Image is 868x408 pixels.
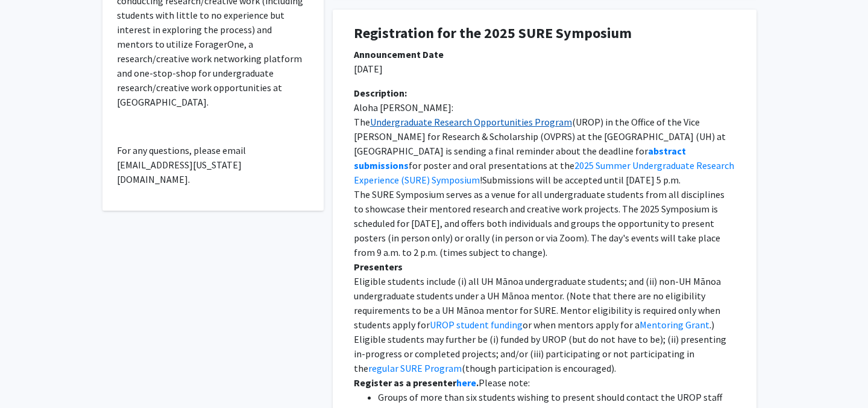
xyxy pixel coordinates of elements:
span: Submissions will be accepted until [DATE] 5 p.m. [482,174,681,186]
a: UROP student funding [430,319,523,331]
h1: Registration for the 2025 SURE Symposium [354,25,735,42]
p: For any questions, please email [EMAIL_ADDRESS][US_STATE][DOMAIN_NAME]. [117,143,309,186]
p: [DATE] [354,62,735,76]
strong: . [476,377,479,389]
p: The (UROP) in the Office of the Vice [PERSON_NAME] for Research & Scholarship (OVPRS) at the [GEO... [354,115,735,187]
strong: Presenters [354,261,403,273]
p: The SURE Symposium serves as a venue for all undergraduate students from all disciplines to showc... [354,187,735,260]
iframe: Chat [9,354,51,399]
a: Undergraduate Research Opportunities Program [370,116,572,128]
strong: Register as a presenter [354,377,456,389]
a: regular SURE Program [368,362,462,374]
a: Mentoring Grant [640,319,709,331]
div: Announcement Date [354,47,735,62]
p: Please note: [354,375,735,390]
a: here [456,377,476,389]
a: abstract submissions [354,145,688,171]
p: Aloha [PERSON_NAME]: [354,100,735,115]
div: Description: [354,86,735,100]
a: 2025 Summer Undergraduate Research Experience (SURE) Symposium [354,159,736,186]
p: Eligible students may further be (i) funded by UROP (but do not have to be); (ii) presenting in-p... [354,332,735,375]
p: Eligible students include (i) all UH Mānoa undergraduate students; and (ii) non-UH Mānoa undergra... [354,274,735,332]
